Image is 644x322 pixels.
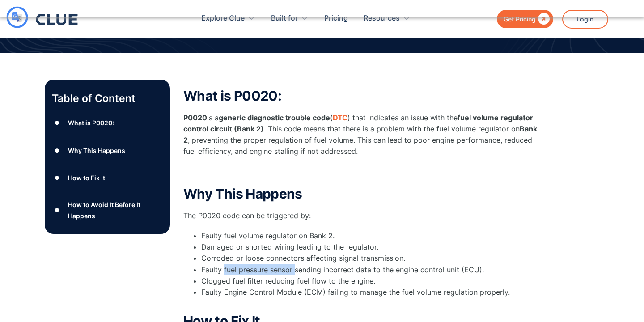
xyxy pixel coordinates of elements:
div: Explore Clue [201,4,255,33]
div: Built for [271,4,298,33]
strong: Why This Happens [183,186,302,202]
a: Pricing [324,4,348,33]
div: What is P0020: [68,117,114,128]
div: Why This Happens [68,145,125,156]
p: is a ( ) that indicates an issue with the . This code means that there is a problem with the fuel... [183,112,541,157]
li: Faulty Engine Control Module (ECM) failing to manage the fuel volume regulation properly. [201,287,541,309]
div: Built for [271,4,309,33]
a: Get Pricing [497,10,553,28]
div: Resources [364,4,400,33]
div: Explore Clue [201,4,245,33]
a: ●Why This Happens [52,144,163,157]
li: Faulty fuel pressure sensor sending incorrect data to the engine control unit (ECU). [201,264,541,275]
strong: fuel volume regulator control circuit (Bank 2) [183,113,533,133]
div: Get Pricing [504,13,536,25]
li: Corroded or loose connectors affecting signal transmission. [201,253,541,264]
strong: generic diagnostic trouble code [219,113,330,122]
div:  [536,13,550,25]
div: Resources [364,4,411,33]
li: Faulty fuel volume regulator on Bank 2. [201,230,541,241]
div: How to Fix It [68,172,105,183]
strong: P0020 [183,113,207,122]
a: DTC [333,113,347,122]
p: ‍ [183,166,541,178]
strong: What is P0020: [183,88,281,104]
div: ● [52,116,63,130]
p: Table of Content [52,91,163,106]
a: ●How to Fix It [52,171,163,185]
a: ●How to Avoid It Before It Happens [52,199,163,221]
p: The P0020 code can be triggered by: [183,210,541,221]
div: ● [52,171,63,185]
div: ● [52,203,63,217]
div: ● [52,144,63,157]
a: Login [562,10,608,29]
li: Damaged or shorted wiring leading to the regulator. [201,241,541,253]
a: ●What is P0020: [52,116,163,130]
li: Clogged fuel filter reducing fuel flow to the engine. [201,275,541,287]
div: How to Avoid It Before It Happens [68,199,163,221]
